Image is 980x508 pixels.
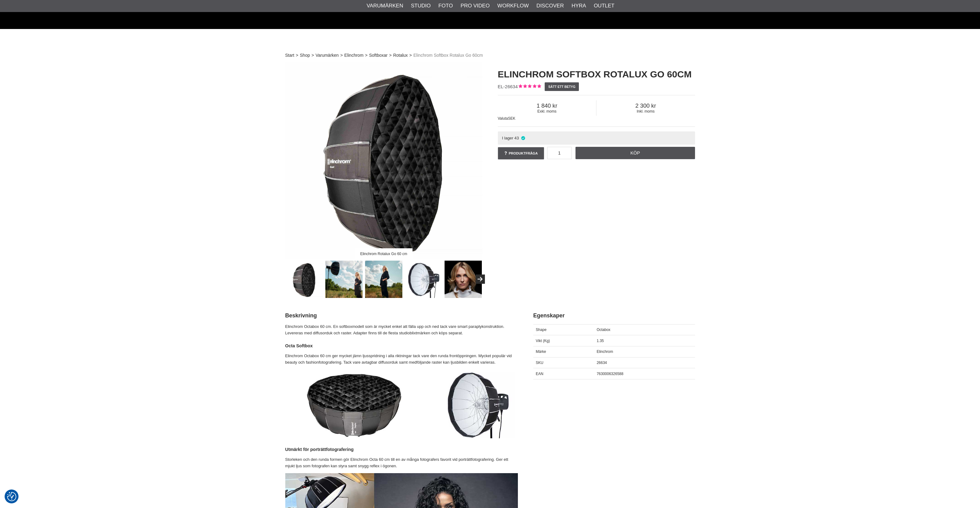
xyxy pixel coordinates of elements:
a: Köp [575,147,695,159]
a: Varumärken [367,2,403,10]
a: Softboxar [369,52,388,59]
span: SEK [508,116,515,121]
a: Rotalux [393,52,408,59]
span: Shape [536,328,547,332]
img: Revisit consent button [7,492,16,501]
a: Hyra [571,2,586,10]
span: > [296,52,298,59]
p: Elinchrom Octabox 60 cm. En softboxmodell som är mycket enkel att fälla upp och ned tack vare sma... [285,324,518,337]
a: Studio [411,2,431,10]
span: > [311,52,314,59]
div: Elinchrom Rotalux Go 60 cm [355,248,412,259]
button: Samtyckesinställningar [7,491,16,502]
span: 2 300 [596,102,695,109]
a: Sätt ett betyg [545,82,579,91]
span: EL-26634 [498,84,518,89]
span: Exkl. moms [498,109,596,114]
img: Rotalux Go Octabox har vit insida [405,261,442,298]
a: Elinchrom [344,52,364,59]
h2: Egenskaper [533,312,695,320]
h4: Utmärkt för porträttfotografering [285,446,518,452]
img: Ratolux Go med raster som styr ljuset. inget ljus på bakgrund [445,261,482,298]
span: Inkl. moms [596,109,695,114]
a: Pro Video [461,2,490,10]
span: 26634 [597,361,607,365]
img: Elinchrom Rotalux Go 60 cm [325,261,363,298]
h1: Elinchrom Softbox Rotalux Go 60cm [498,68,695,81]
i: I lager [520,136,526,140]
a: Produktfråga [498,147,544,159]
span: Octabox [597,328,611,332]
span: > [365,52,368,59]
span: > [409,52,412,59]
img: A perfect natural catchlight [285,372,518,438]
h2: Beskrivning [285,312,518,320]
span: SKU [536,361,543,365]
span: Vikt (Kg) [536,339,550,343]
a: Discover [536,2,564,10]
a: Outlet [594,2,614,10]
img: Elinchrom [365,261,402,298]
a: Start [285,52,295,59]
span: Elinchrom Softbox Rotalux Go 60cm [413,52,483,59]
img: Elinchrom Rotalux Go 60 cm [285,62,482,259]
span: 1.35 [597,339,604,343]
span: 7630006326588 [597,372,624,376]
a: Shop [300,52,310,59]
h4: Octa Softbox [285,343,518,349]
img: Elinchrom Rotalux Go 60 cm [286,261,323,298]
span: 1 840 [498,102,596,109]
span: Märke [536,349,546,354]
a: Foto [438,2,453,10]
span: > [389,52,392,59]
button: Next [476,275,485,284]
span: I lager [502,136,513,140]
span: Valuta [498,116,508,121]
p: Elinchrom Octabox 60 cm ger mycket jämn ljusspridning i alla riktningar tack vare den runda front... [285,353,518,366]
div: Kundbetyg: 5.00 [518,84,541,90]
span: EAN [536,372,543,376]
a: Varumärken [315,52,339,59]
span: 43 [514,136,519,140]
span: Elinchrom [597,349,613,354]
p: Storleken och den runda formen gör Elinchrom Octa 60 cm till en av många fotografers favorit vid ... [285,456,518,469]
a: Workflow [497,2,529,10]
span: > [340,52,343,59]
